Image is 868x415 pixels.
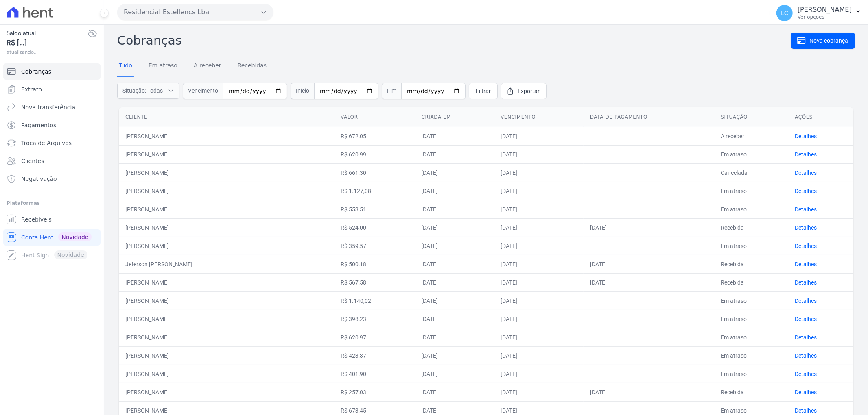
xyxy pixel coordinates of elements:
[117,31,791,50] h2: Cobranças
[334,328,415,346] td: R$ 620,97
[795,243,817,249] a: Detalhes
[415,163,494,182] td: [DATE]
[58,232,92,241] span: Novidade
[798,14,852,20] p: Ver opções
[795,407,817,414] a: Detalhes
[119,200,334,218] td: [PERSON_NAME]
[119,255,334,273] td: Jeferson [PERSON_NAME]
[21,139,72,147] span: Troca de Arquivos
[494,107,584,127] th: Vencimento
[714,291,788,310] td: Em atraso
[3,63,101,80] a: Cobranças
[494,145,584,163] td: [DATE]
[415,107,494,127] th: Criada em
[795,224,817,231] a: Detalhes
[415,237,494,255] td: [DATE]
[21,175,57,183] span: Negativação
[7,29,87,37] span: Saldo atual
[714,310,788,328] td: Em atraso
[714,182,788,200] td: Em atraso
[714,383,788,401] td: Recebida
[714,145,788,163] td: Em atraso
[494,310,584,328] td: [DATE]
[469,83,498,99] a: Filtrar
[334,127,415,145] td: R$ 672,05
[494,237,584,255] td: [DATE]
[795,261,817,267] a: Detalhes
[494,163,584,182] td: [DATE]
[518,87,540,95] span: Exportar
[119,383,334,401] td: [PERSON_NAME]
[119,107,334,127] th: Cliente
[3,135,101,151] a: Troca de Arquivos
[3,153,101,169] a: Clientes
[415,255,494,273] td: [DATE]
[415,310,494,328] td: [DATE]
[415,328,494,346] td: [DATE]
[494,346,584,365] td: [DATE]
[415,200,494,218] td: [DATE]
[795,169,817,176] a: Detalhes
[770,2,868,24] button: LC [PERSON_NAME] Ver opções
[795,279,817,286] a: Detalhes
[119,163,334,182] td: [PERSON_NAME]
[476,87,491,95] span: Filtrar
[334,182,415,200] td: R$ 1.127,08
[236,56,269,77] a: Recebidas
[3,117,101,133] a: Pagamentos
[119,218,334,237] td: [PERSON_NAME]
[494,200,584,218] td: [DATE]
[714,107,788,127] th: Situação
[795,298,817,304] a: Detalhes
[494,383,584,401] td: [DATE]
[21,103,75,111] span: Nova transferência
[415,182,494,200] td: [DATE]
[494,127,584,145] td: [DATE]
[334,145,415,163] td: R$ 620,99
[119,237,334,255] td: [PERSON_NAME]
[7,37,87,48] span: R$ [...]
[795,151,817,158] a: Detalhes
[584,273,715,291] td: [DATE]
[147,56,179,77] a: Em atraso
[119,310,334,328] td: [PERSON_NAME]
[7,63,97,263] nav: Sidebar
[584,107,715,127] th: Data de pagamento
[21,233,53,241] span: Conta Hent
[795,206,817,213] a: Detalhes
[334,200,415,218] td: R$ 553,51
[584,383,715,401] td: [DATE]
[494,273,584,291] td: [DATE]
[21,121,56,129] span: Pagamentos
[795,371,817,377] a: Detalhes
[714,163,788,182] td: Cancelada
[7,48,87,56] span: atualizando...
[334,273,415,291] td: R$ 567,58
[809,37,848,45] span: Nova cobrança
[183,83,223,99] span: Vencimento
[415,273,494,291] td: [DATE]
[494,365,584,383] td: [DATE]
[714,365,788,383] td: Em atraso
[334,365,415,383] td: R$ 401,90
[334,346,415,365] td: R$ 423,37
[3,171,101,187] a: Negativação
[781,10,788,16] span: LC
[21,67,51,76] span: Cobranças
[334,237,415,255] td: R$ 359,57
[791,33,855,49] a: Nova cobrança
[494,218,584,237] td: [DATE]
[795,316,817,322] a: Detalhes
[334,255,415,273] td: R$ 500,18
[21,157,44,165] span: Clientes
[119,273,334,291] td: [PERSON_NAME]
[494,291,584,310] td: [DATE]
[415,291,494,310] td: [DATE]
[119,365,334,383] td: [PERSON_NAME]
[415,346,494,365] td: [DATE]
[415,383,494,401] td: [DATE]
[117,83,179,99] button: Situação: Todas
[714,218,788,237] td: Recebida
[415,127,494,145] td: [DATE]
[21,85,42,93] span: Extrato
